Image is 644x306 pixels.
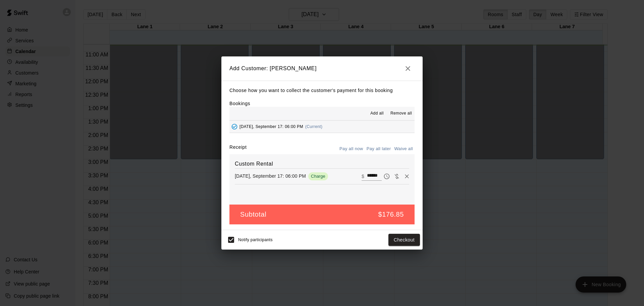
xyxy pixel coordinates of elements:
[240,210,266,219] h5: Subtotal
[366,108,388,119] button: Add all
[390,110,412,117] span: Remove all
[239,124,303,129] span: [DATE], September 17: 06:00 PM
[229,144,247,154] label: Receipt
[235,173,306,179] p: [DATE], September 17: 06:00 PM
[402,171,412,181] button: Remove
[392,173,402,179] span: Waive payment
[229,86,415,95] p: Choose how you want to collect the customer's payment for this booking
[229,122,239,132] button: Added - Collect Payment
[305,124,323,129] span: (Current)
[365,144,393,154] button: Pay all later
[229,121,415,133] button: Added - Collect Payment[DATE], September 17: 06:00 PM(Current)
[229,101,250,106] label: Bookings
[388,108,415,119] button: Remove all
[378,210,404,219] h5: $176.85
[308,174,328,179] span: Charge
[221,56,423,81] h2: Add Customer: [PERSON_NAME]
[238,237,273,242] span: Notify participants
[370,110,384,117] span: Add all
[382,173,392,179] span: Pay later
[362,173,364,180] p: $
[338,144,365,154] button: Pay all now
[392,144,415,154] button: Waive all
[388,234,420,246] button: Checkout
[235,160,409,168] h6: Custom Rental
